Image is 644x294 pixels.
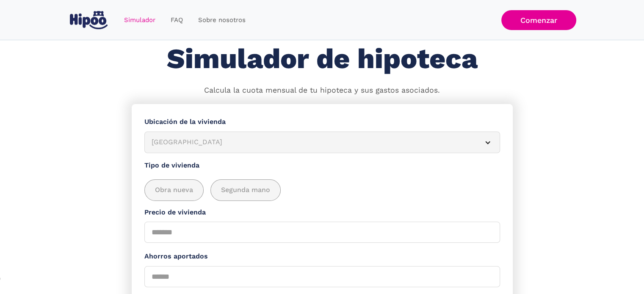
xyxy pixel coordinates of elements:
[501,10,576,30] a: Comenzar
[155,185,193,195] span: Obra nueva
[144,251,500,262] label: Ahorros aportados
[144,132,500,153] article: [GEOGRAPHIC_DATA]
[144,117,500,127] label: Ubicación de la vivienda
[204,85,440,96] p: Calcula la cuota mensual de tu hipoteca y sus gastos asociados.
[167,44,478,74] h1: Simulador de hipoteca
[144,179,500,201] div: add_description_here
[144,160,500,171] label: Tipo de vivienda
[152,137,473,148] div: [GEOGRAPHIC_DATA]
[144,207,500,218] label: Precio de vivienda
[191,12,253,28] a: Sobre nosotros
[68,8,110,33] a: home
[116,12,163,28] a: Simulador
[163,12,191,28] a: FAQ
[221,185,270,195] span: Segunda mano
